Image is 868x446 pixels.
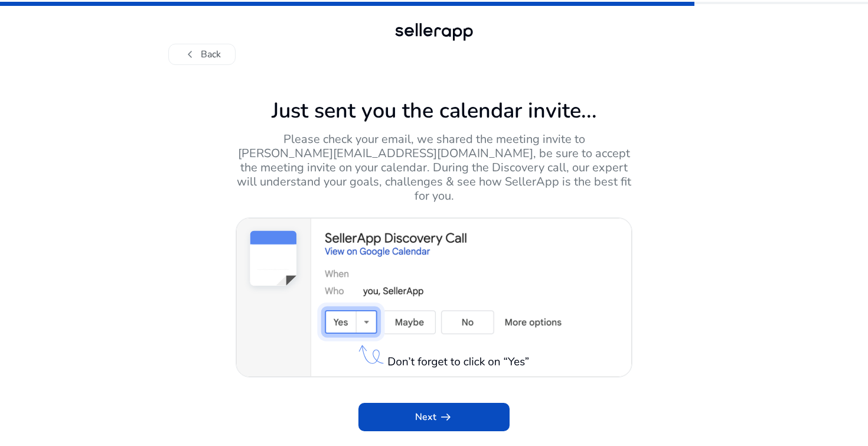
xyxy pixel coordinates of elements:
[272,98,597,123] h1: Just sent you the calendar invite...
[439,410,453,424] span: arrow_right_alt
[236,132,632,203] h3: Please check your email, we shared the meeting invite to [PERSON_NAME][EMAIL_ADDRESS][DOMAIN_NAME...
[358,403,510,431] button: Nextarrow_right_alt
[415,410,453,424] span: Next
[168,44,236,65] button: chevron_leftBack
[183,47,197,61] span: chevron_left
